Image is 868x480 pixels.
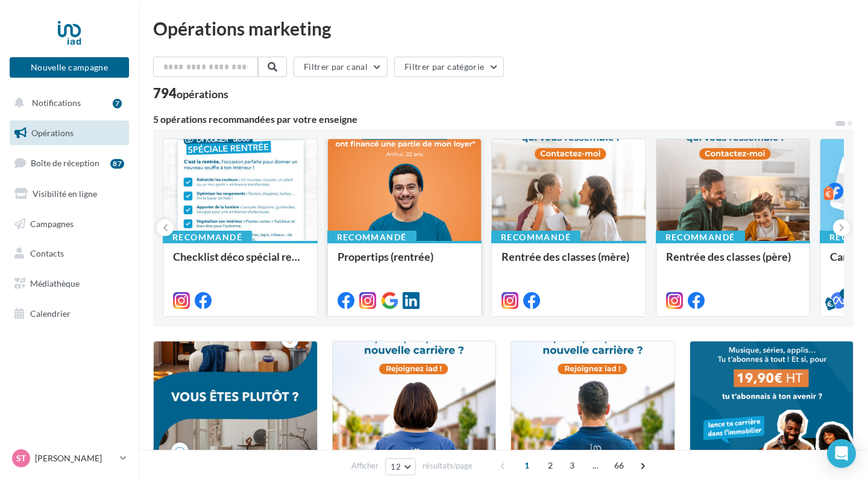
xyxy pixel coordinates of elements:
[30,248,64,258] span: Contacts
[7,301,131,326] a: Calendrier
[153,114,834,124] div: 5 opérations recommandées par votre enseigne
[32,98,81,108] span: Notifications
[327,231,417,244] div: Recommandé
[394,57,504,77] button: Filtrer par catégorie
[656,231,745,244] div: Recommandé
[391,462,401,472] span: 12
[502,251,636,275] div: Rentrée des classes (mère)
[7,150,131,176] a: Boîte de réception87
[827,439,856,468] div: Open Intercom Messenger
[31,158,99,168] span: Boîte de réception
[7,241,131,266] a: Contacts
[517,456,536,475] span: 1
[16,452,26,464] span: ST
[10,447,129,470] a: ST [PERSON_NAME]
[163,231,252,244] div: Recommandé
[113,99,122,108] div: 7
[541,456,560,475] span: 2
[10,57,129,78] button: Nouvelle campagne
[7,271,131,296] a: Médiathèque
[840,288,851,299] div: 5
[338,251,472,275] div: Propertips (rentrée)
[30,278,80,288] span: Médiathèque
[153,87,228,100] div: 794
[351,460,379,472] span: Afficher
[7,120,131,146] a: Opérations
[30,218,74,228] span: Campagnes
[423,460,473,472] span: résultats/page
[666,251,800,275] div: Rentrée des classes (père)
[586,456,605,475] span: ...
[609,456,629,475] span: 66
[30,308,71,319] span: Calendrier
[7,181,131,207] a: Visibilité en ligne
[491,231,580,244] div: Recommandé
[294,57,388,77] button: Filtrer par canal
[177,89,228,99] div: opérations
[173,251,307,275] div: Checklist déco spécial rentrée
[562,456,582,475] span: 3
[385,458,416,475] button: 12
[110,159,124,169] div: 87
[7,90,127,116] button: Notifications 7
[33,189,97,199] span: Visibilité en ligne
[7,211,131,237] a: Campagnes
[35,452,115,464] p: [PERSON_NAME]
[153,19,854,37] div: Opérations marketing
[31,128,74,138] span: Opérations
